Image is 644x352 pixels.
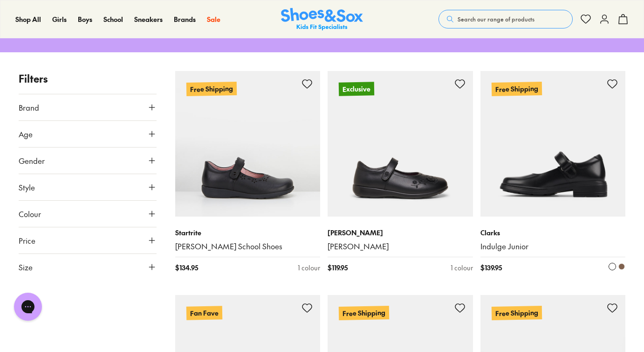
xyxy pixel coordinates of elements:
[339,306,389,320] p: Free Shipping
[458,15,534,23] span: Search our range of products
[52,14,67,24] a: Girls
[19,254,157,280] button: Size
[134,14,163,24] a: Sneakers
[19,148,157,174] button: Gender
[19,155,45,166] span: Gender
[491,82,541,96] p: Free Shipping
[15,14,41,24] a: Shop All
[174,14,196,24] a: Brands
[328,241,473,252] a: [PERSON_NAME]
[491,306,541,320] p: Free Shipping
[19,121,157,147] button: Age
[134,14,163,24] span: Sneakers
[175,228,321,238] p: Startrite
[19,71,157,86] p: Filters
[174,14,196,24] span: Brands
[19,261,33,273] span: Size
[78,14,92,24] span: Boys
[298,263,320,273] div: 1 colour
[328,263,348,273] span: $ 119.95
[480,263,502,273] span: $ 139.95
[103,14,123,24] span: School
[328,71,473,217] a: Exclusive
[207,14,220,24] a: Sale
[19,94,157,120] button: Brand
[19,102,39,113] span: Brand
[328,228,473,238] p: [PERSON_NAME]
[438,10,573,28] button: Search our range of products
[175,71,321,217] a: Free Shipping
[175,263,198,273] span: $ 134.95
[19,128,33,140] span: Age
[52,14,67,24] span: Girls
[451,263,473,273] div: 1 colour
[19,227,157,253] button: Price
[19,235,35,246] span: Price
[15,14,41,24] span: Shop All
[186,82,236,96] p: Free Shipping
[281,8,363,31] img: SNS_Logo_Responsive.svg
[339,82,374,96] p: Exclusive
[281,8,363,31] a: Shoes & Sox
[207,14,220,24] span: Sale
[186,306,222,320] p: Fan Fave
[19,174,157,200] button: Style
[480,241,626,252] a: Indulge Junior
[9,289,47,324] iframe: Gorgias live chat messenger
[19,201,157,227] button: Colour
[19,182,35,193] span: Style
[175,241,321,252] a: [PERSON_NAME] School Shoes
[78,14,92,24] a: Boys
[480,228,626,238] p: Clarks
[19,208,41,219] span: Colour
[103,14,123,24] a: School
[480,71,626,217] a: Free Shipping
